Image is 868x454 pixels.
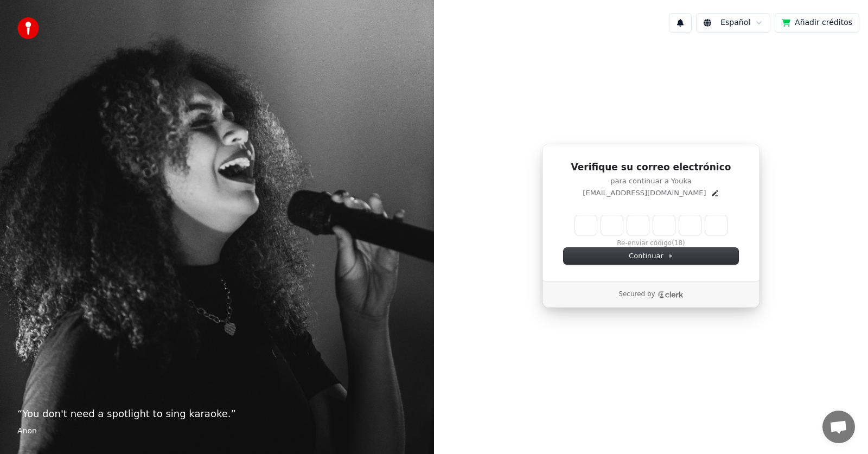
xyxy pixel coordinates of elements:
button: Edit [711,189,719,197]
div: Chat abierto [822,411,855,443]
input: Enter verification code [575,215,727,235]
img: youka [17,17,39,39]
p: Secured by [618,290,655,299]
p: “ You don't need a spotlight to sing karaoke. ” [17,406,417,421]
p: [EMAIL_ADDRESS][DOMAIN_NAME] [583,188,706,198]
p: para continuar a Youka [564,176,738,186]
span: Continuar [629,251,673,261]
h1: Verifique su correo electrónico [564,161,738,174]
footer: Anon [17,426,417,437]
button: Añadir créditos [775,13,859,33]
a: Clerk logo [658,291,684,298]
button: Continuar [564,248,738,264]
